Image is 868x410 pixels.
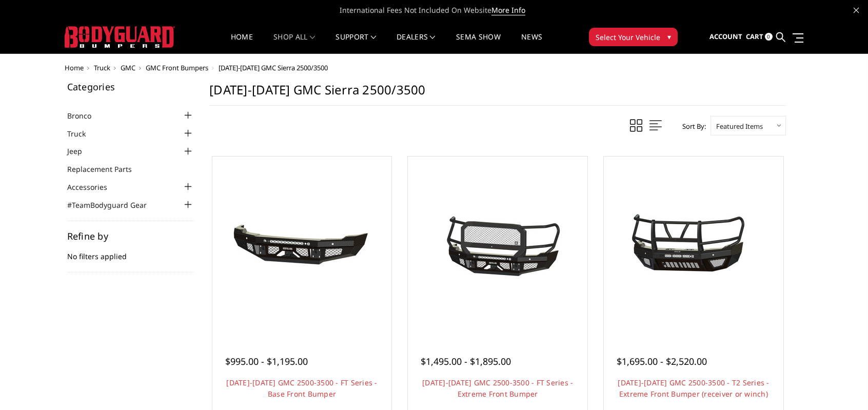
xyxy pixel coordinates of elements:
a: shop all [273,33,315,53]
a: Truck [94,63,110,72]
a: #TeamBodyguard Gear [67,200,160,210]
span: $1,695.00 - $2,520.00 [617,355,707,367]
h1: [DATE]-[DATE] GMC Sierra 2500/3500 [209,82,786,106]
a: Home [231,33,253,53]
a: Dealers [397,33,436,53]
a: 2024-2026 GMC 2500-3500 - T2 Series - Extreme Front Bumper (receiver or winch) 2024-2026 GMC 2500... [606,159,781,334]
a: Support [336,33,376,53]
a: Truck [67,128,98,139]
span: Cart [746,32,763,41]
a: Replacement Parts [67,164,145,174]
h5: Refine by [67,231,194,241]
a: Accessories [67,182,120,192]
label: Sort By: [677,119,706,134]
a: Cart 0 [746,23,773,51]
a: Jeep [67,146,95,157]
button: Select Your Vehicle [589,28,678,46]
a: 2024-2026 GMC 2500-3500 - FT Series - Extreme Front Bumper 2024-2026 GMC 2500-3500 - FT Series - ... [410,159,585,334]
span: $995.00 - $1,195.00 [225,355,308,367]
span: [DATE]-[DATE] GMC Sierra 2500/3500 [219,63,328,72]
span: $1,495.00 - $1,895.00 [421,355,511,367]
a: [DATE]-[DATE] GMC 2500-3500 - FT Series - Base Front Bumper [226,378,377,399]
a: 2024-2025 GMC 2500-3500 - FT Series - Base Front Bumper 2024-2025 GMC 2500-3500 - FT Series - Bas... [215,159,389,334]
span: Select Your Vehicle [596,32,660,43]
a: Account [709,23,742,51]
a: [DATE]-[DATE] GMC 2500-3500 - FT Series - Extreme Front Bumper [422,378,573,399]
a: SEMA Show [456,33,501,53]
div: No filters applied [67,231,194,272]
a: [DATE]-[DATE] GMC 2500-3500 - T2 Series - Extreme Front Bumper (receiver or winch) [618,378,769,399]
a: More Info [491,5,525,15]
a: GMC [121,63,135,72]
span: 0 [765,33,773,41]
span: ▾ [667,31,671,42]
span: Account [709,32,742,41]
a: Home [65,63,84,72]
h5: Categories [67,82,194,91]
a: GMC Front Bumpers [146,63,208,72]
a: Bronco [67,110,104,121]
a: News [521,33,542,53]
img: BODYGUARD BUMPERS [65,26,175,48]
